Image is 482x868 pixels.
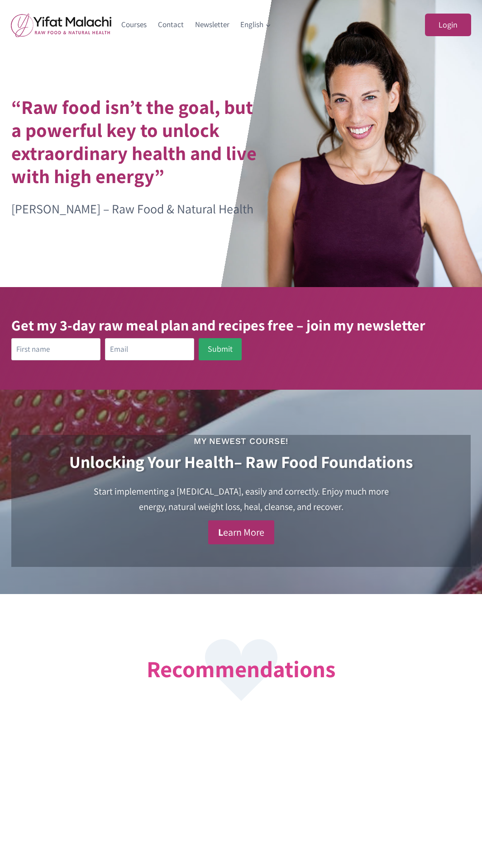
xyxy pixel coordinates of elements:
[11,338,100,360] input: First name
[153,14,190,36] a: Contact
[11,652,471,687] h2: Recommendations
[116,14,277,36] nav: Primary Navigation
[208,520,274,544] a: Learn More
[235,14,277,36] a: English
[11,199,257,219] p: [PERSON_NAME] – Raw Food & Natural Health
[105,338,194,360] input: Email
[11,13,111,37] img: yifat_logo41_en.png
[189,14,235,36] a: Newsletter
[199,338,242,360] button: Submit
[425,14,471,37] a: Login
[69,451,234,473] strong: Unlocking Your Health
[11,314,471,336] h3: Get my 3-day raw meal plan and recipes free – join my newsletter
[11,452,471,472] h2: – Raw Food Foundations
[83,484,400,515] h4: Start implementing a [MEDICAL_DATA], easily and correctly. Enjoy much more energy, natural weight...
[218,526,223,538] strong: L
[240,19,271,31] span: English
[116,14,153,36] a: Courses
[11,435,471,448] h3: My Newest Course!
[11,95,257,188] h1: “Raw food isn’t the goal, but a powerful key to unlock extraordinary health and live with high en...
